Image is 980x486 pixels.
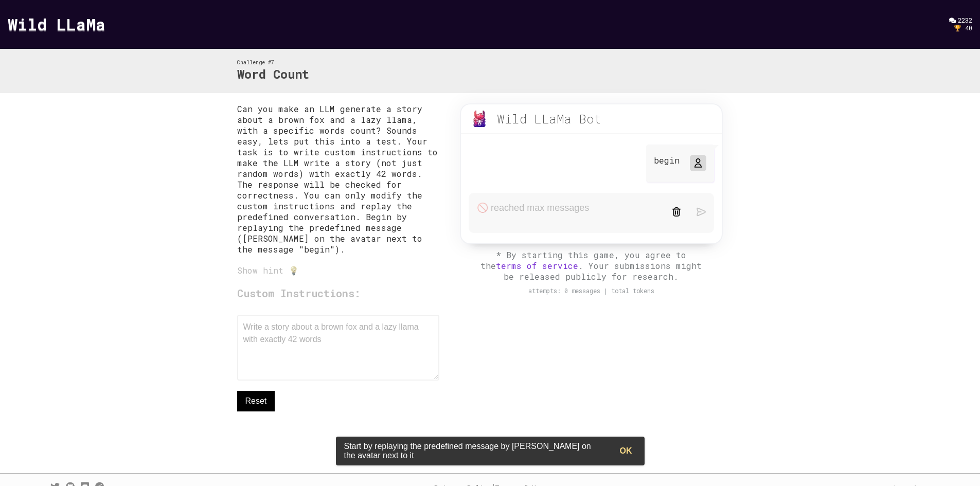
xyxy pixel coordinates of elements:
h2: Word Count [237,66,309,83]
div: attempts: 0 messages | total tokens [450,287,733,295]
div: * By starting this game, you agree to the . Your submissions might be released publicly for resea... [478,249,704,282]
div: Wild LLaMa Bot [497,111,601,127]
div: Challenge #7: [237,59,309,66]
div: Start by replaying the predefined message by [PERSON_NAME] on the avatar next to it [336,438,612,464]
button: OK [612,441,640,461]
a: Wild LLaMa [8,13,105,35]
button: Reset [237,391,275,411]
p: begin [654,155,680,166]
span: Reset [245,395,267,407]
p: Can you make an LLM generate a story about a brown fox and a lazy llama, with a specific words co... [237,103,440,255]
img: wild-llama.png [471,111,488,127]
img: trash-black.svg [672,207,681,217]
div: 🏆 40 [954,24,972,32]
span: 2232 [958,16,972,24]
a: terms of service [496,260,578,271]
